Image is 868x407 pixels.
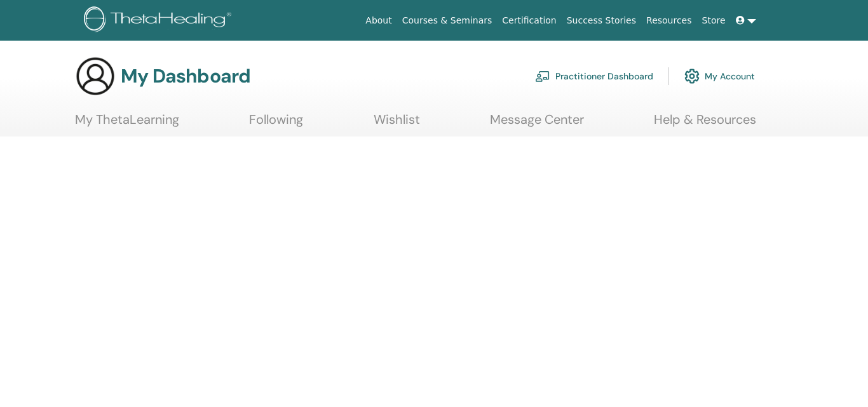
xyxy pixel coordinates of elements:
[535,62,653,90] a: Practitioner Dashboard
[684,65,700,87] img: cog.svg
[121,65,250,88] h3: My Dashboard
[497,9,561,32] a: Certification
[75,56,116,97] img: generic-user-icon.jpg
[654,112,756,137] a: Help & Resources
[697,9,731,32] a: Store
[374,112,420,137] a: Wishlist
[397,9,498,32] a: Courses & Seminars
[641,9,697,32] a: Resources
[360,9,397,32] a: About
[490,112,584,137] a: Message Center
[562,9,641,32] a: Success Stories
[249,112,303,137] a: Following
[535,70,550,82] img: chalkboard-teacher.svg
[84,6,236,35] img: logo.png
[75,112,179,137] a: My ThetaLearning
[684,62,755,90] a: My Account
